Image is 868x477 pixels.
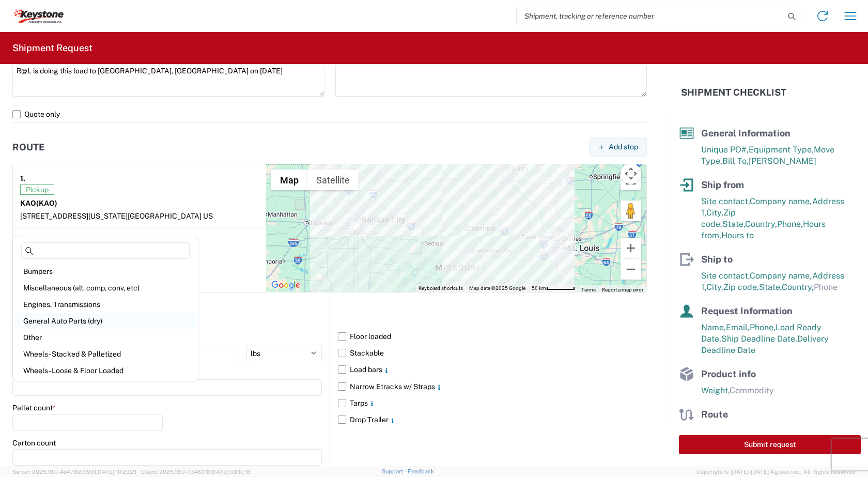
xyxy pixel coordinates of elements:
[12,42,92,54] h2: Shipment Request
[141,469,251,475] span: Client: 2025.18.0-7346316
[759,282,782,292] span: State,
[621,259,641,280] button: Zoom out
[609,142,638,152] span: Add stop
[701,145,749,155] span: Unique PO#,
[679,435,861,454] button: Submit request
[706,282,723,292] span: City,
[681,86,786,99] h2: Shipment Checklist
[696,467,856,476] span: Copyright © [DATE]-[DATE] Agistix Inc., All Rights Reserved
[721,334,797,344] span: Ship Deadline Date,
[722,219,745,229] span: State,
[621,238,641,258] button: Zoom in
[581,287,596,293] a: Terms
[271,170,307,190] button: Show street map
[20,184,54,195] span: Pickup
[621,163,641,184] button: Map camera controls
[532,285,546,291] span: 50 km
[750,322,776,332] span: Phone,
[210,469,251,475] span: [DATE] 08:10:16
[12,106,647,122] label: Quote only
[338,345,647,361] label: Stackable
[36,199,57,207] span: (KAO)
[602,287,643,293] a: Report a map error
[529,285,578,292] button: Map Scale: 50 km per 52 pixels
[12,469,136,475] span: Server: 2025.18.0-4e47823f9d1
[338,378,647,395] label: Narrow Etracks w/ Straps
[750,271,812,281] span: Company name,
[88,212,213,220] span: [US_STATE][GEOGRAPHIC_DATA] US
[701,409,728,420] span: Route
[12,142,44,152] h2: Route
[749,156,816,166] span: [PERSON_NAME]
[269,279,303,292] img: Google
[408,468,434,474] a: Feedback
[15,362,196,379] div: Wheels - Loose & Floor Loaded
[745,219,777,229] span: Country,
[469,285,525,291] span: Map data ©2025 Google
[15,296,196,313] div: Engines, Transmissions
[701,254,733,265] span: Ship to
[20,172,25,184] strong: 1.
[726,322,750,332] span: Email,
[96,469,136,475] span: [DATE] 10:23:21
[777,219,803,229] span: Phone,
[269,279,303,292] a: Open this area in Google Maps (opens a new window)
[701,322,726,332] span: Name,
[730,386,774,395] span: Commodity
[701,179,744,190] span: Ship from
[20,212,88,220] span: [STREET_ADDRESS]
[723,282,759,292] span: Zip code,
[701,368,756,379] span: Product info
[701,128,791,139] span: General Information
[701,386,730,395] span: Weight,
[814,282,838,292] span: Phone
[721,230,754,240] span: Hours to
[782,282,814,292] span: Country,
[701,305,793,316] span: Request Information
[338,395,647,411] label: Tarps
[12,403,56,412] label: Pallet count
[589,137,647,157] button: Add stop
[382,468,408,474] a: Support
[12,438,56,448] label: Carton count
[706,208,723,218] span: City,
[338,328,647,345] label: Floor loaded
[338,411,647,428] label: Drop Trailer
[15,346,196,362] div: Wheels - Stacked & Palletized
[15,280,196,296] div: Miscellaneous (alt, comp, conv, etc)
[701,196,750,206] span: Site contact,
[517,6,784,26] input: Shipment, tracking or reference number
[701,271,750,281] span: Site contact,
[307,170,359,190] button: Show satellite imagery
[750,196,812,206] span: Company name,
[20,199,57,207] strong: KAO
[419,285,463,292] button: Keyboard shortcuts
[621,201,641,221] button: Drag Pegman onto the map to open Street View
[338,361,647,378] label: Load bars
[15,263,196,280] div: Bumpers
[722,156,749,166] span: Bill To,
[749,145,814,155] span: Equipment Type,
[15,329,196,346] div: Other
[15,313,196,329] div: General Auto Parts (dry)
